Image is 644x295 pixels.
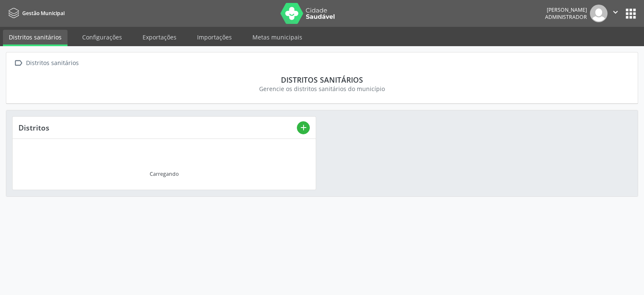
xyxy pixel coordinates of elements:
[24,57,80,69] div: Distritos sanitários
[18,84,626,93] div: Gerencie os distritos sanitários do município
[590,5,608,22] img: img
[623,6,638,21] button: apps
[247,30,308,44] a: Metas municipais
[191,30,238,44] a: Importações
[545,6,587,13] div: [PERSON_NAME]
[12,57,80,69] a:  Distritos sanitários
[3,30,68,46] a: Distritos sanitários
[611,8,620,17] i: 
[6,6,65,20] a: Gestão Municipal
[18,75,626,84] div: Distritos sanitários
[137,30,182,44] a: Exportações
[299,123,308,132] i: add
[12,57,24,69] i: 
[150,170,179,178] div: Carregando
[608,5,623,22] button: 
[297,121,310,134] button: add
[76,30,128,44] a: Configurações
[18,123,297,132] div: Distritos
[545,13,587,21] span: Administrador
[22,10,65,17] span: Gestão Municipal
